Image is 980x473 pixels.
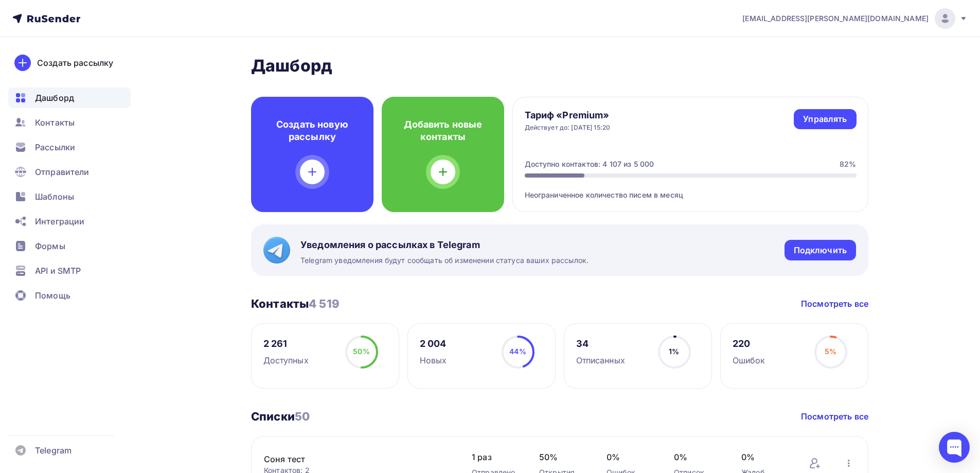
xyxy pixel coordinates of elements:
span: Интеграции [35,215,84,227]
span: 50 [295,410,310,423]
span: Telegram уведомления будут сообщать об изменении статуса ваших рассылок. [300,255,589,266]
div: Новых [420,354,447,366]
span: Помощь [35,289,70,302]
span: Отправители [35,166,90,178]
a: Посмотреть все [801,410,868,423]
div: Подключить [794,244,847,256]
div: 34 [576,338,625,350]
a: Рассылки [8,137,131,157]
div: 2 004 [420,338,447,350]
span: 4 519 [309,297,340,310]
span: Шаблоны [35,190,74,203]
span: 44% [509,347,526,356]
span: 0% [741,451,788,463]
span: 50% [539,451,586,463]
span: Формы [35,240,65,252]
div: 2 261 [263,338,309,350]
div: Доступных [263,354,309,366]
div: 82% [840,159,856,169]
div: Неограниченное количество писем в месяц [525,178,857,200]
span: 1 раз [472,451,519,463]
div: Отписанных [576,354,625,366]
span: Контакты [35,116,75,129]
span: Telegram [35,444,72,457]
div: 220 [733,338,765,350]
a: Дашборд [8,87,131,108]
a: Посмотреть все [801,297,868,310]
span: Дашборд [35,92,74,104]
span: 50% [353,347,369,356]
div: Доступно контактов: 4 107 из 5 000 [525,159,654,169]
a: Отправители [8,162,131,182]
a: Шаблоны [8,186,131,207]
h3: Списки [251,409,310,424]
h2: Дашборд [251,56,868,76]
span: 1% [669,347,679,356]
div: Создать рассылку [37,57,113,69]
span: [EMAIL_ADDRESS][PERSON_NAME][DOMAIN_NAME] [742,13,929,24]
h4: Добавить новые контакты [398,118,488,143]
span: Уведомления о рассылках в Telegram [300,239,589,251]
a: Контакты [8,112,131,133]
span: 0% [674,451,721,463]
a: Соня тест [264,453,439,465]
span: 5% [825,347,836,356]
span: Рассылки [35,141,75,153]
h4: Создать новую рассылку [268,118,357,143]
h3: Контакты [251,296,340,311]
span: 0% [607,451,653,463]
a: Формы [8,236,131,256]
h4: Тариф «Premium» [525,109,611,121]
div: Действует до: [DATE] 15:20 [525,124,611,132]
div: Управлять [803,113,847,125]
a: [EMAIL_ADDRESS][PERSON_NAME][DOMAIN_NAME] [742,8,968,29]
span: API и SMTP [35,265,81,277]
div: Ошибок [733,354,765,366]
